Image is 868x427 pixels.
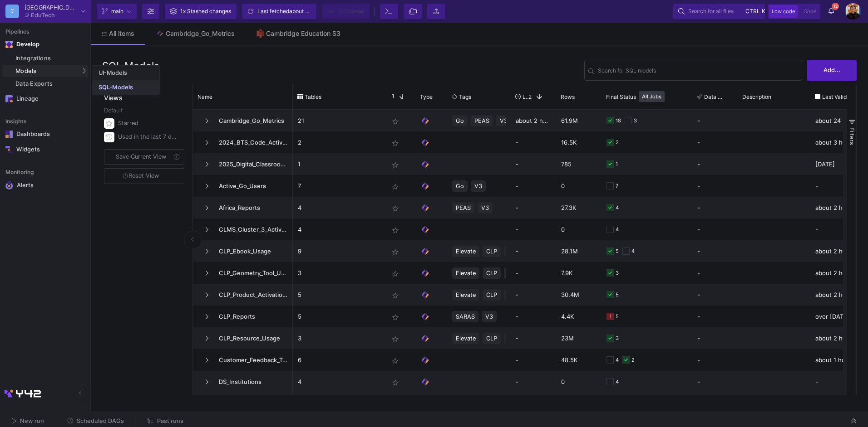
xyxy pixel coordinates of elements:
span: Elevate [456,284,476,306]
div: Final Status [606,86,680,107]
div: 0 [556,218,602,240]
div: about 1 hour ago [810,349,865,371]
span: PEAS [474,110,489,131]
div: 16.5K [556,131,602,153]
mat-icon: star_border [390,160,401,170]
button: ctrlk [743,6,760,17]
p: 4 [298,371,379,393]
span: Low code [772,8,795,15]
span: CLP [486,241,497,262]
span: Save Current View [116,153,166,160]
p: 4 [298,219,379,240]
h3: SQL Models [102,60,159,72]
div: 18 [616,110,621,131]
img: Navigation icon [5,181,13,189]
span: CLP [486,328,497,349]
span: Scheduled DAGs [77,417,124,424]
p: 9 [298,241,379,262]
img: Navigation icon [5,146,13,153]
div: 3 [616,262,619,284]
div: [GEOGRAPHIC_DATA] [25,5,77,10]
div: - [511,262,556,284]
div: Develop [16,41,30,48]
img: SQL Model [420,138,430,147]
div: - [697,262,733,283]
mat-icon: star_border [390,116,401,127]
span: Tables [305,93,321,100]
div: 7.9K [556,262,602,284]
span: V3 [485,306,493,327]
div: - [697,349,733,370]
mat-icon: star_border [390,247,401,257]
img: Navigation icon [5,131,13,138]
img: SQL Model [420,160,430,169]
div: - [697,219,733,240]
p: 3 [298,262,379,284]
button: Low code [769,5,798,18]
div: [DATE] [810,153,865,175]
div: Integrations [15,55,86,62]
span: Cambridge_Go_Metrics [213,110,288,131]
div: Last fetched [257,5,312,18]
span: Last Valid Job [822,93,852,100]
span: CLMS_Cluster_3_Activated_Codes [213,219,288,240]
p: 4 [298,197,379,218]
span: DS_Institutions [213,371,288,393]
div: - [511,175,556,197]
img: SQL Model [420,290,430,300]
span: about 2 hours ago [289,8,335,15]
span: Models [15,68,37,75]
div: SQL-Models [99,84,133,91]
div: - [511,197,556,218]
span: Past runs [157,417,183,424]
button: Code [801,5,819,18]
button: 1x Stashed changes [165,4,237,19]
img: SQL Model [420,377,430,387]
span: CLP_Ebook_Usage [213,241,288,262]
button: Save Current View [104,149,184,165]
p: 6 [298,349,379,371]
div: Widgets [16,146,75,153]
div: Default [104,106,186,116]
div: about 2 hours ago [511,110,556,131]
div: - [697,284,733,305]
span: Reset View [123,172,159,179]
span: CLP_Geometry_Tool_Usage [213,262,288,284]
div: 4 [631,241,635,262]
div: about 3 hours ago [810,131,865,153]
img: Navigation icon [5,95,13,102]
div: - [511,153,556,175]
div: 0 [556,371,602,393]
span: Customer_Feedback_Triage [213,349,288,371]
p: 7 [298,175,379,197]
div: about 24 hours ago [810,110,865,131]
mat-icon: star_border [390,355,401,366]
div: about 2 hours ago [810,262,865,284]
a: Navigation iconWidgets [2,142,88,157]
p: 3 [298,328,379,349]
div: - [697,241,733,262]
img: SQL Model [420,334,430,343]
button: Add... [807,60,857,81]
div: 4 [616,371,619,393]
span: Data Tests [704,93,725,100]
div: 4 [616,197,619,218]
mat-icon: star_border [390,181,401,192]
p: 5 [298,306,379,327]
span: 1 [388,92,395,101]
span: Name [197,93,212,100]
span: 12 [832,3,839,10]
a: Navigation iconLineage [2,92,88,106]
div: Used in the last 7 days [118,130,179,144]
img: SQL Model [420,268,430,278]
a: SQL-Models [92,80,159,95]
div: 61.9M [556,110,602,131]
div: 4 [616,219,619,240]
div: 27.3K [556,197,602,218]
span: k [762,6,765,17]
mat-icon: star_border [390,225,401,236]
p: 1 [298,154,379,175]
span: CLP_Product_Activations [213,284,288,306]
span: ctrl [745,6,760,17]
button: main [97,4,137,19]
